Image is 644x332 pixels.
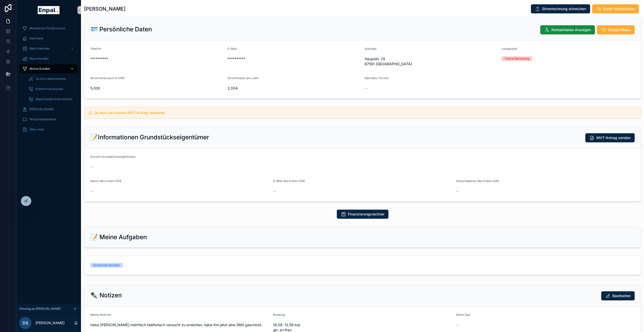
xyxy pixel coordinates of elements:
span: Enpal Kontaktieren [603,6,635,11]
span: Wissensdatenbank [29,117,56,121]
span: E-Mail des ersten GSE [273,179,305,183]
button: Kontaktdaten Anzeigen [540,25,595,34]
span: Abschlusstermine buchen [35,97,72,101]
span: Hauptstr. 25 67591 [GEOGRAPHIC_DATA] [365,56,498,67]
span: To-Do's beantworten [35,77,66,81]
span: DS [23,320,28,326]
span: E-Mail [227,47,237,51]
button: Google Maps [597,25,635,34]
button: Finanzierungsrechner [337,210,388,219]
span: Kontaktdaten Anzeigen [551,27,591,32]
button: Bearbeiten [601,291,635,300]
span: Leadquelle [502,47,517,51]
span: 5,000 [90,86,223,91]
a: To-Do's beantworten [25,74,78,83]
span: Stromrechnung einreichen [542,6,586,11]
div: Online Marketing [505,56,529,61]
span: [PERSON_NAME] [29,107,54,111]
span: -- [90,189,93,194]
img: App logo [38,6,59,14]
span: Geburtsdatum des ersten GSE [456,179,499,183]
h2: ✒️ Notizen [90,291,122,299]
span: Stromkosten pro Jahr [227,76,259,80]
a: Mein Kalender [19,44,78,53]
span: Bearbeiten [612,293,631,298]
a: Monatliche Performance [19,24,78,33]
a: Über mich [19,125,78,134]
button: MVT-Antrag senden [585,133,635,142]
button: Stromrechnung einreichen [531,4,590,13]
span: Aktive Kunden [29,67,50,71]
p: [PERSON_NAME] [35,320,65,325]
a: Ersttermine buchen [25,84,78,94]
span: MVT-Antrag senden [596,135,631,140]
span: Ersttermine buchen [35,87,64,91]
a: Startseite [19,34,78,43]
span: Über mich [29,127,44,131]
span: Monatliche Performance [29,26,65,30]
span: -- [273,189,276,194]
span: Name des ersten GSE [90,179,121,183]
span: Stromverbrauch in kWh [90,76,125,80]
div: scrollable content [16,20,81,141]
a: [PERSON_NAME] [19,105,78,114]
span: Telefon [90,47,101,51]
h5: Du hast noch keinen MVT-Antrag versendet [94,111,637,115]
span: Nächster Termin [365,76,389,80]
a: Abschlusstermine buchen [25,95,78,104]
h2: 🪪 Persönliche Daten [90,25,152,33]
span: Startseite [29,36,43,40]
span: Viewing as [PERSON_NAME] [19,307,61,311]
a: Neue Kunden [19,54,78,63]
button: Enpal Kontaktieren [592,4,639,13]
span: -- [456,189,459,194]
span: Meine Notizen [90,313,111,317]
h1: [PERSON_NAME] [84,5,126,12]
span: -- [365,86,368,91]
span: Anzahl Grundstückseigentümer [90,155,136,159]
span: Booking [273,313,285,317]
span: Neue Kunden [29,57,49,61]
div: Ersttermin buchen [93,263,120,268]
a: Ersttermin buchen [84,256,641,275]
span: Finanzierungsrechner [348,212,384,217]
a: Aktive Kunden [19,64,78,73]
span: Google Maps [608,27,631,32]
h2: 📝 Meine Aufgaben [90,233,147,241]
span: -- [456,322,459,327]
span: Mein Kalender [29,47,50,51]
span: -- [90,164,93,169]
span: 2,004 [227,86,361,91]
h2: 📝Informationen Grundstückseigentümer [90,133,209,141]
a: Wissensdatenbank [19,115,78,124]
span: Sales Ops [456,313,470,317]
span: Adresse [365,47,377,51]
